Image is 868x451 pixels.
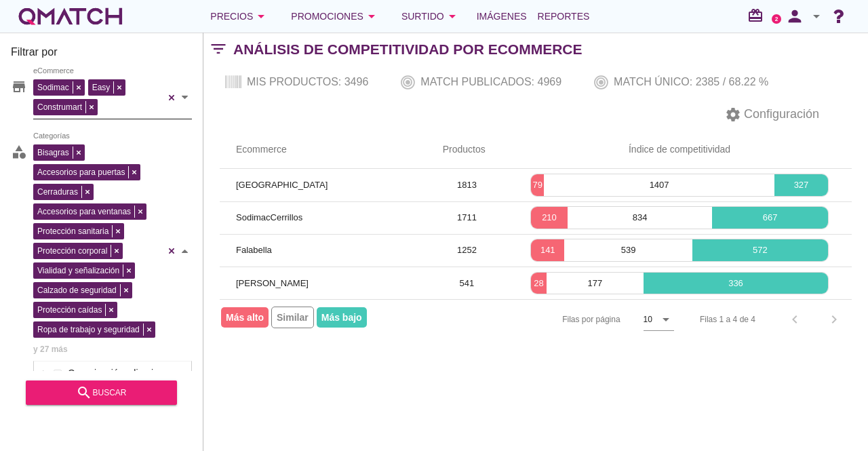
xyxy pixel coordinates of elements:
[11,144,27,160] i: category
[26,380,177,405] button: buscar
[427,234,507,267] td: 1252
[34,101,85,113] span: Construmart
[271,307,314,328] span: Similar
[236,278,309,288] span: [PERSON_NAME]
[531,178,544,192] p: 79
[291,8,380,24] div: Promociones
[391,3,471,30] button: Surtido
[236,212,302,222] span: SodimacCerrillos
[774,178,828,192] p: 327
[317,307,367,328] span: Más bajo
[203,49,233,50] i: filter_list
[210,8,269,24] div: Precios
[427,131,507,169] th: Productos: Not sorted.
[772,14,781,24] a: 2
[700,313,755,326] div: Filas 1 a 4 de 4
[471,3,532,30] a: Imágenes
[531,211,568,224] p: 210
[253,8,269,24] i: arrow_drop_down
[781,7,808,26] i: person
[34,146,73,159] span: Bisagras
[220,131,427,169] th: Ecommerce: Not sorted.
[76,385,92,401] i: search
[658,311,674,328] i: arrow_drop_down
[165,76,178,119] div: Clear all
[644,277,828,290] p: 336
[221,307,269,328] span: Más alto
[363,8,380,24] i: arrow_drop_down
[692,243,828,257] p: 572
[741,105,819,123] span: Configuración
[34,186,81,198] span: Cerraduras
[280,3,391,30] button: Promociones
[427,300,674,339] div: Filas por página
[34,225,112,237] span: Protección sanitaria
[427,201,507,234] td: 1711
[11,79,27,95] i: store
[34,205,134,218] span: Accesorios para ventanas
[34,284,120,296] span: Calzado de seguridad
[199,3,280,30] button: Precios
[712,211,828,224] p: 667
[532,3,595,30] a: Reportes
[34,264,123,277] span: Vialidad y señalización
[401,8,460,24] div: Surtido
[33,342,68,356] span: y 27 más
[808,8,825,24] i: arrow_drop_down
[644,313,652,326] div: 10
[11,44,192,66] h3: Filtrar por
[477,8,527,24] span: Imágenes
[714,102,830,127] button: Configuración
[16,3,125,30] a: white-qmatch-logo
[775,16,778,22] text: 2
[725,106,741,123] i: settings
[236,180,328,190] span: [GEOGRAPHIC_DATA]
[568,211,712,224] p: 834
[165,141,178,361] div: Clear all
[34,166,128,178] span: Accesorios para puertas
[531,277,547,290] p: 28
[747,7,769,24] i: redeem
[34,304,105,316] span: Protección caídas
[507,131,852,169] th: Índice de competitividad: Not sorted.
[34,81,73,94] span: Sodimac
[544,178,774,192] p: 1407
[427,169,507,201] td: 1813
[444,8,460,24] i: arrow_drop_down
[34,245,111,257] span: Protección corporal
[64,365,188,382] label: Organización y limpieza
[236,245,272,255] span: Falabella
[547,277,644,290] p: 177
[531,243,564,257] p: 141
[34,323,143,336] span: Ropa de trabajo y seguridad
[233,39,583,60] h2: Análisis de competitividad por Ecommerce
[37,385,166,401] div: buscar
[427,267,507,299] td: 541
[564,243,692,257] p: 539
[538,8,590,24] span: Reportes
[89,81,114,94] span: Easy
